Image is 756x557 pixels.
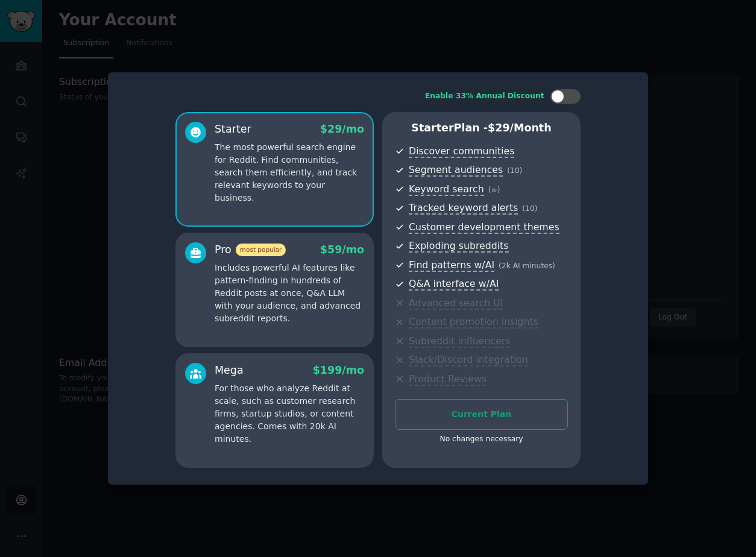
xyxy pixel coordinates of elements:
[409,221,559,234] span: Customer development themes
[320,244,364,256] span: $ 59 /mo
[313,364,364,376] span: $ 199 /mo
[409,373,487,386] span: Product Reviews
[409,240,508,253] span: Exploding subreddits
[215,382,364,445] p: For those who analyze Reddit at scale, such as customer research firms, startup studios, or conte...
[395,434,568,445] div: No changes necessary
[215,242,286,257] div: Pro
[409,145,514,158] span: Discover communities
[215,141,364,204] p: The most powerful search engine for Reddit. Find communities, search them efficiently, and track ...
[395,121,568,136] p: Starter Plan -
[409,354,528,367] span: Slack/Discord integration
[409,316,538,329] span: Content promotion insights
[409,164,503,177] span: Segment audiences
[409,278,499,291] span: Q&A interface w/AI
[409,335,510,348] span: Subreddit influencers
[409,183,484,196] span: Keyword search
[320,123,364,135] span: $ 29 /mo
[236,244,286,256] span: most popular
[409,202,518,215] span: Tracked keyword alerts
[425,91,544,102] div: Enable 33% Annual Discount
[215,122,251,137] div: Starter
[409,259,494,272] span: Find patterns w/AI
[215,363,244,378] div: Mega
[409,297,503,310] span: Advanced search UI
[499,262,555,270] span: ( 2k AI minutes )
[522,204,537,213] span: ( 10 )
[488,122,552,134] span: $ 29 /month
[215,262,364,325] p: Includes powerful AI features like pattern-finding in hundreds of Reddit posts at once, Q&A LLM w...
[488,186,500,194] span: ( ∞ )
[507,166,522,175] span: ( 10 )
